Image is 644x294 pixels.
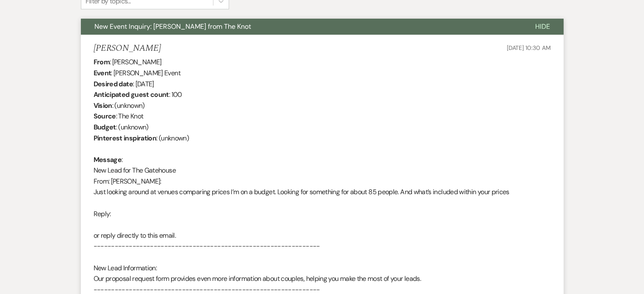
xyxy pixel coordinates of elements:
button: Hide [522,19,564,35]
b: From [94,58,110,66]
b: Vision [94,101,112,110]
span: New Event Inquiry: [PERSON_NAME] from The Knot [94,22,251,31]
b: Source [94,112,116,121]
h5: [PERSON_NAME] [94,43,161,54]
b: Message [94,155,122,164]
b: Event [94,69,111,77]
b: Pinterest inspiration [94,134,157,143]
b: Budget [94,123,116,132]
button: New Event Inquiry: [PERSON_NAME] from The Knot [81,19,522,35]
b: Anticipated guest count [94,90,169,99]
span: [DATE] 10:30 AM [507,44,551,52]
b: Desired date [94,80,133,88]
span: Hide [535,22,550,31]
